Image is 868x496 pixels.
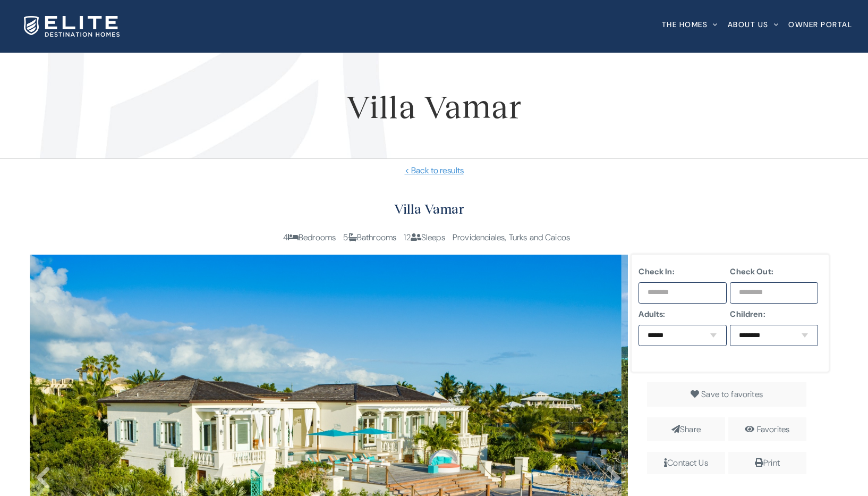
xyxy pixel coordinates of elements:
span: Providenciales, Turks and Caicos [453,232,570,243]
a: < Back to results [16,164,852,177]
h2: Villa Vamar [30,198,829,220]
span: 5 Bathrooms [343,232,396,243]
span: Owner Portal [788,21,852,28]
span: Save to favorites [701,389,763,400]
span: Contact Us [647,452,725,474]
label: Adults: [639,308,727,321]
label: Check Out: [730,265,818,278]
a: Owner Portal [788,3,852,46]
a: The Homes [662,3,718,46]
nav: Main Menu [662,3,853,46]
a: Favorites [757,424,789,435]
span: Share [647,417,725,442]
img: Elite Destination Homes Logo [24,16,120,37]
span: The Homes [662,21,708,28]
h1: Villa Vamar [16,82,852,130]
span: About Us [728,21,769,28]
label: Children: [730,308,818,321]
a: About Us [728,3,779,46]
label: Check In: [639,265,727,278]
span: 4 Bedrooms [283,232,336,243]
div: Print [733,456,802,470]
span: 12 Sleeps [404,232,445,243]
